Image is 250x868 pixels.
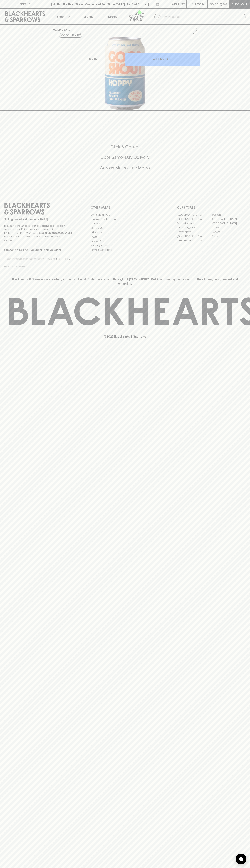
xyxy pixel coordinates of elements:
a: Privacy Policy [91,239,159,243]
input: Try "Pinot noir" [163,14,243,20]
h5: Across Melbourne Metro [4,165,246,171]
p: Bottle [89,57,98,61]
a: Geelong [211,230,246,234]
a: Tastings [75,9,100,24]
img: 33594.png [50,37,200,110]
a: Braddon [211,213,246,217]
a: Brunswick West [177,221,211,225]
p: Subscribe to The Blackhearts Newsletter [4,248,73,252]
p: Blackhearts & Sparrows acknowledges the traditional Custodians of land throughout [GEOGRAPHIC_DAT... [7,277,243,286]
a: [GEOGRAPHIC_DATA] [211,221,246,225]
button: SUBSCRIBE [55,255,73,263]
button: ADD TO CART [125,53,200,66]
p: 0 [224,3,226,5]
h5: Uber Same-Day Delivery [4,154,246,160]
a: [GEOGRAPHIC_DATA] [177,213,211,217]
a: Fitzroy North [177,230,211,234]
a: Business & Bulk Gifting [91,217,159,221]
button: Shop [50,9,75,24]
a: Terms & Conditions [91,248,159,252]
p: Sibling owned and run since [DATE] [4,218,73,221]
button: Add to wishlist [188,26,198,35]
h5: Click & Collect [4,144,246,150]
a: Shipping Information [91,243,159,248]
p: We will never spam you [4,265,73,268]
a: Contact Us [91,226,159,230]
a: [GEOGRAPHIC_DATA] [177,217,211,221]
p: Checkout [231,2,247,6]
a: Fitzroy [211,225,246,230]
a: Stores [100,9,125,24]
input: e.g. jane@blackheartsandsparrows.com.au [7,256,55,262]
a: FAQ's [91,235,159,239]
a: [PERSON_NAME] [177,225,211,230]
button: Add to wishlist [59,33,82,38]
a: Prahran [211,234,246,238]
p: Wishlist [172,2,185,6]
div: Bottle [88,56,125,63]
a: [GEOGRAPHIC_DATA] [177,234,211,238]
p: Shop [56,14,64,19]
p: OTHER AREAS [91,205,159,210]
a: Bottle Drop FAQ's [91,213,159,217]
a: [GEOGRAPHIC_DATA] [177,238,211,243]
p: OUR STORES [177,205,246,210]
p: SUBSCRIBE [56,257,71,261]
p: Tastings [82,14,93,19]
p: It is against the law to sell or supply alcohol to, or to obtain alcohol on behalf of a person un... [4,224,73,242]
p: Stores [108,14,117,19]
p: ADD TO CART [153,57,172,61]
div: Call to action block [4,130,246,189]
a: HOME [53,28,61,31]
img: bubble-icon [239,857,243,861]
p: $0.00 [210,2,218,6]
a: SHOP [64,28,72,31]
a: Careers [91,221,159,226]
p: FIND US [19,2,31,6]
p: Login [195,2,204,6]
a: Gift Cards [91,230,159,235]
strong: Liquor License #32064953 [39,231,72,234]
a: [GEOGRAPHIC_DATA] [211,217,246,221]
